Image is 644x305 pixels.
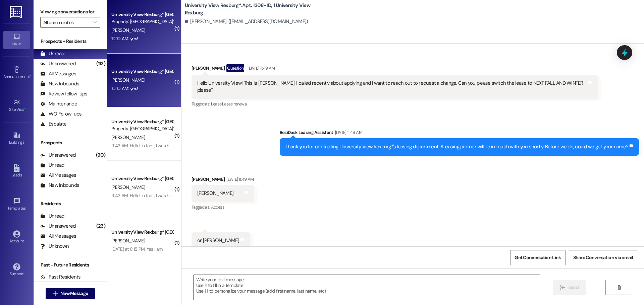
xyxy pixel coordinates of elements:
i:  [616,285,622,290]
div: Prospects + Residents [34,38,107,45]
a: Inbox [3,31,30,49]
div: (23) [95,221,107,231]
div: Hello University View! This is [PERSON_NAME], I called recently about applying and I want to reac... [197,80,587,94]
div: University View Rexburg* [GEOGRAPHIC_DATA] [111,118,173,125]
div: [PERSON_NAME]. ([EMAIL_ADDRESS][DOMAIN_NAME]) [185,18,308,25]
span: Lease , [211,101,222,107]
div: 10:10 AM: yes! [111,35,138,42]
div: WO Follow-ups [40,110,82,118]
a: Leads [3,162,30,180]
div: University View Rexburg* [GEOGRAPHIC_DATA] [111,68,173,75]
div: [PERSON_NAME] [192,64,598,75]
i:  [560,285,565,290]
div: Maintenance [40,100,77,107]
span: [PERSON_NAME] [111,27,145,33]
div: Unread [40,213,64,220]
div: University View Rexburg* [GEOGRAPHIC_DATA] [111,229,173,236]
button: Get Conversation Link [510,250,565,265]
span: New Message [60,290,88,297]
div: (90) [94,150,107,160]
div: [DATE] at 8:15 PM: Yes I am [111,246,162,252]
a: Templates • [3,196,30,214]
span: [PERSON_NAME] [111,184,145,190]
div: [PERSON_NAME] [197,190,233,197]
span: • [30,73,31,78]
div: Tagged as: [192,202,254,212]
span: [PERSON_NAME] [111,238,145,244]
i:  [53,291,58,296]
div: New Inbounds [40,182,79,189]
span: [PERSON_NAME] [111,77,145,83]
i:  [93,20,97,25]
label: Viewing conversations for [40,7,100,17]
div: Review follow-ups [40,90,87,97]
div: Past + Future Residents [34,261,107,269]
div: Escalate [40,121,66,128]
b: University View Rexburg*: Apt. 1308~1D, 1 University View Rexburg [185,2,319,16]
div: Past Residents [40,274,81,281]
span: Lease renewal [222,101,248,107]
div: Unanswered [40,223,76,230]
div: or [PERSON_NAME] [197,237,239,244]
a: Site Visit • [3,97,30,115]
div: Residents [34,200,107,207]
a: Support [3,261,30,279]
a: Buildings [3,130,30,148]
div: Question [226,64,244,72]
span: [PERSON_NAME] [111,134,145,140]
span: Access [211,204,224,210]
span: Send [568,284,579,291]
div: Thank you for contacting University View Rexburg*'s leasing department. A leasing partner will be... [285,143,629,150]
div: Prospects [34,139,107,146]
div: Property: [GEOGRAPHIC_DATA]* [111,18,173,25]
div: All Messages [40,70,76,77]
button: Send [553,280,586,295]
div: 9:43 AM: Hello! In fact, I was hoping to buy a contract of one was available, so I emailed you al... [111,143,588,149]
span: Share Conversation via email [573,254,633,261]
span: • [26,205,27,210]
div: ResiDesk Leasing Assistant [280,129,639,138]
div: Unanswered [40,60,76,67]
button: Share Conversation via email [569,250,637,265]
div: [DATE] 11:49 AM [333,129,362,136]
span: Get Conversation Link [515,254,561,261]
div: (113) [95,59,107,69]
span: • [24,106,25,111]
div: All Messages [40,172,76,179]
img: ResiDesk Logo [10,6,23,18]
div: University View Rexburg* [GEOGRAPHIC_DATA] [111,11,173,18]
div: [PERSON_NAME] [192,176,254,185]
a: Account [3,228,30,246]
div: 9:43 AM: Hello! In fact, I was hoping to buy a contract of one was available, so I emailed you al... [111,193,588,199]
div: New Inbounds [40,80,79,87]
div: Property: [GEOGRAPHIC_DATA]* [111,125,173,132]
div: Unread [40,162,64,169]
div: Unanswered [40,152,76,159]
div: All Messages [40,233,76,240]
div: Unknown [40,243,69,250]
div: University View Rexburg* [GEOGRAPHIC_DATA] [111,175,173,182]
div: Tagged as: [192,99,598,109]
div: [DATE] 11:49 AM [246,65,275,72]
div: Unread [40,50,64,57]
input: All communities [43,17,90,28]
button: New Message [46,288,95,299]
div: 10:10 AM: yes! [111,85,138,91]
div: [DATE] 11:49 AM [225,176,254,183]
